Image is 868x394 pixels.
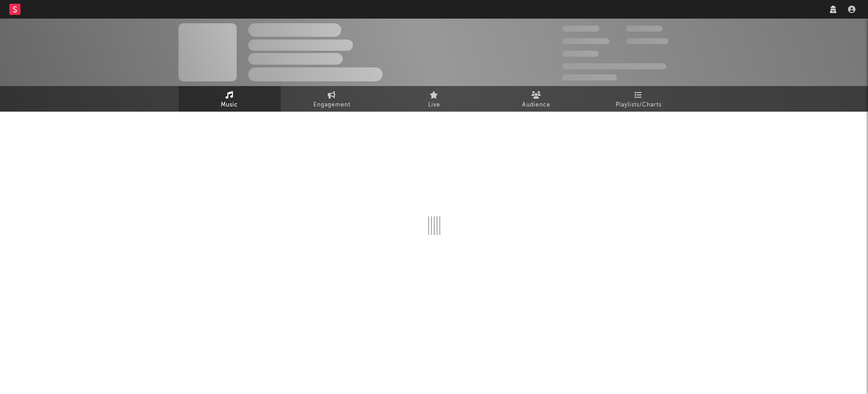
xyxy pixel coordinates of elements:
[522,100,550,111] span: Audience
[626,38,669,44] span: 1,000,000
[562,63,666,69] span: 50,000,000 Monthly Listeners
[313,100,351,111] span: Engagement
[562,26,599,32] span: 300,000
[562,51,599,57] span: 100,000
[562,38,610,44] span: 50,000,000
[281,86,383,112] a: Engagement
[588,86,690,112] a: Playlists/Charts
[428,100,440,111] span: Live
[383,86,485,112] a: Live
[626,26,663,32] span: 100,000
[221,100,238,111] span: Music
[179,86,281,112] a: Music
[562,74,617,80] span: Jump Score: 85.0
[616,100,662,111] span: Playlists/Charts
[485,86,588,112] a: Audience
